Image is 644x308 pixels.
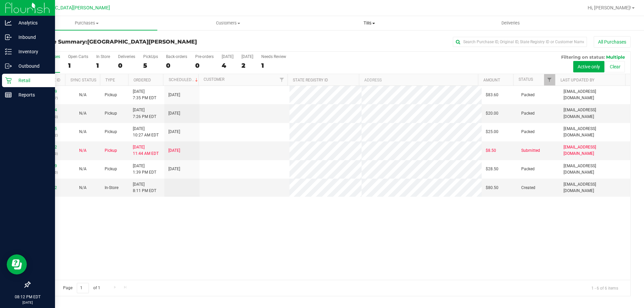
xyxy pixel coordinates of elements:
[563,107,626,120] span: [EMAIL_ADDRESS][DOMAIN_NAME]
[38,145,57,149] a: 11828022
[586,283,624,293] span: 1 - 6 of 6 items
[12,19,52,27] p: Analytics
[133,88,156,101] span: [DATE] 7:35 PM EDT
[486,92,498,98] span: $83.60
[605,61,625,72] button: Clear
[133,78,151,82] a: Ordered
[68,54,88,59] div: Open Carts
[359,74,478,86] th: Address
[79,167,87,171] span: Not Applicable
[299,16,440,30] a: Tills
[563,144,626,157] span: [EMAIL_ADDRESS][DOMAIN_NAME]
[195,62,214,69] div: 0
[486,110,498,117] span: $20.00
[79,166,87,172] button: N/A
[79,185,87,190] span: Not Applicable
[486,129,498,135] span: $25.00
[77,283,89,293] input: 1
[5,91,12,98] inline-svg: Reports
[5,63,12,69] inline-svg: Outbound
[87,39,197,45] span: [GEOGRAPHIC_DATA][PERSON_NAME]
[3,294,52,300] p: 08:12 PM EDT
[12,62,52,70] p: Outbound
[168,110,180,117] span: [DATE]
[12,33,52,41] p: Inbound
[79,185,87,191] button: N/A
[105,92,117,98] span: Pickup
[453,37,587,47] input: Search Purchase ID, Original ID, State Registry ID or Customer Name...
[560,78,594,82] a: Last Updated By
[96,62,110,69] div: 1
[521,185,535,191] span: Created
[79,148,87,153] span: Not Applicable
[483,78,500,82] a: Amount
[143,54,158,59] div: PickUps
[30,39,230,45] h3: Purchase Summary:
[70,78,96,82] a: Sync Status
[521,92,535,98] span: Packed
[79,147,87,154] button: N/A
[5,34,12,41] inline-svg: Inbound
[79,111,87,116] span: Not Applicable
[563,181,626,194] span: [EMAIL_ADDRESS][DOMAIN_NAME]
[440,16,581,30] a: Deliveries
[27,5,110,11] span: [GEOGRAPHIC_DATA][PERSON_NAME]
[105,147,117,154] span: Pickup
[133,126,159,138] span: [DATE] 10:27 AM EDT
[204,77,224,82] a: Customer
[563,163,626,176] span: [EMAIL_ADDRESS][DOMAIN_NAME]
[38,108,57,112] a: 11831764
[168,166,180,172] span: [DATE]
[133,107,156,120] span: [DATE] 7:26 PM EDT
[7,254,27,274] iframe: Resource center
[105,166,117,172] span: Pickup
[38,126,57,131] a: 11827385
[133,144,159,157] span: [DATE] 11:44 AM EDT
[241,62,253,69] div: 2
[168,92,180,98] span: [DATE]
[521,110,535,117] span: Packed
[544,74,555,85] a: Filter
[105,185,118,191] span: In-Store
[79,93,87,97] span: Not Applicable
[5,19,12,26] inline-svg: Analytics
[5,77,12,84] inline-svg: Retail
[118,54,135,59] div: Deliveries
[261,54,286,59] div: Needs Review
[168,147,180,154] span: [DATE]
[3,300,52,305] p: [DATE]
[157,16,299,30] a: Customers
[12,76,52,84] p: Retail
[521,147,540,154] span: Submitted
[299,20,439,26] span: Tills
[561,54,605,60] span: Filtering on status:
[133,163,156,176] span: [DATE] 1:39 PM EDT
[169,77,199,82] a: Scheduled
[222,54,233,59] div: [DATE]
[195,54,214,59] div: Pre-orders
[79,92,87,98] button: N/A
[105,110,117,117] span: Pickup
[158,20,298,26] span: Customers
[38,164,57,168] a: 11829009
[492,20,529,26] span: Deliveries
[222,62,233,69] div: 4
[606,54,625,60] span: Multiple
[573,61,604,72] button: Active only
[143,62,158,69] div: 5
[16,16,157,30] a: Purchases
[38,185,57,190] a: 11832232
[118,62,135,69] div: 0
[57,283,106,293] span: Page of 1
[521,166,535,172] span: Packed
[79,110,87,117] button: N/A
[38,89,57,94] a: 11831359
[293,78,328,82] a: State Registry ID
[16,20,157,26] span: Purchases
[105,129,117,135] span: Pickup
[563,88,626,101] span: [EMAIL_ADDRESS][DOMAIN_NAME]
[563,126,626,138] span: [EMAIL_ADDRESS][DOMAIN_NAME]
[276,74,287,85] a: Filter
[5,48,12,55] inline-svg: Inventory
[166,54,187,59] div: Back-orders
